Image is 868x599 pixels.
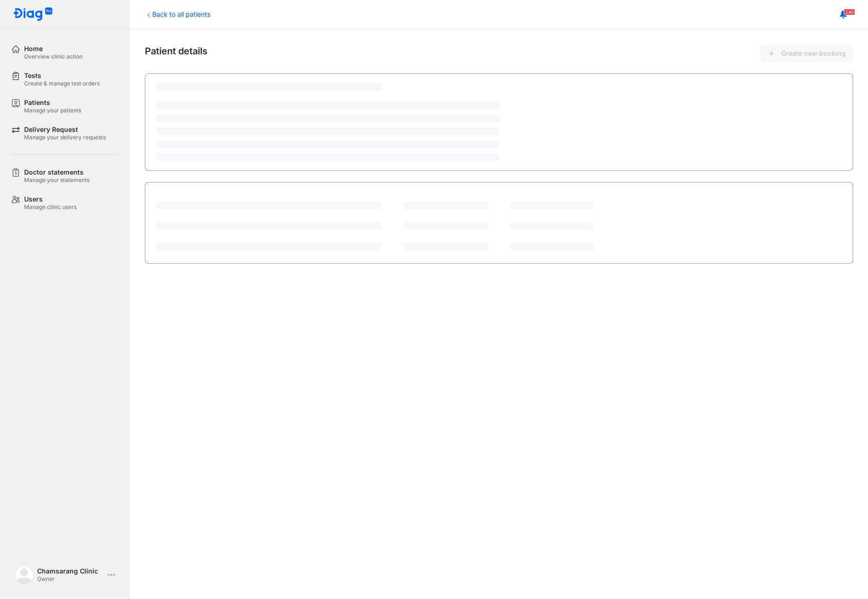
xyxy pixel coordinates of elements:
[156,243,382,250] span: ‌
[156,128,499,135] span: ‌
[510,222,594,230] span: ‌
[24,45,83,53] div: Home
[24,134,106,141] div: Manage your delivery requests
[24,203,77,211] div: Manage clinic users
[24,80,100,87] div: Create & manage test orders
[24,53,83,60] div: Overview clinic action
[24,98,81,107] div: Patients
[156,83,382,91] span: ‌
[404,243,488,250] span: ‌
[24,107,81,114] div: Manage your patients
[156,154,499,161] span: ‌
[24,168,90,176] div: Doctor statements
[510,243,594,250] span: ‌
[24,195,77,203] div: Users
[24,72,100,80] div: Tests
[145,45,853,62] div: Patient details
[37,575,104,583] div: Owner
[760,45,853,62] button: Create new booking
[156,115,499,122] span: ‌
[844,9,855,15] span: 240
[404,202,488,209] span: ‌
[404,222,488,230] span: ‌
[37,567,104,575] div: Chamsarang Clinic
[510,202,594,209] span: ‌
[156,102,499,109] span: ‌
[156,202,382,209] span: ‌
[24,125,106,134] div: Delivery Request
[781,49,846,58] span: Create new booking
[156,141,499,148] span: ‌
[156,222,382,230] span: ‌
[24,176,90,184] div: Manage your statements
[156,191,203,202] div: Order history
[145,9,210,19] div: Back to all patients
[13,7,53,22] img: logo
[15,566,33,584] img: logo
